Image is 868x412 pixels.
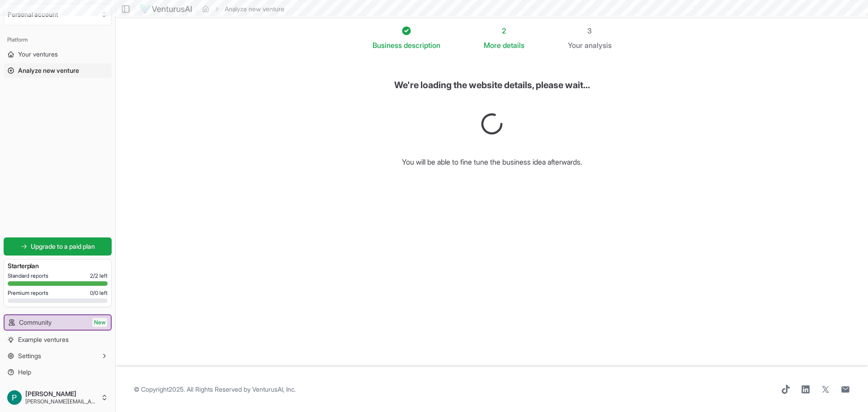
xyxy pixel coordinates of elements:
button: Settings [4,349,112,363]
span: analysis [585,41,612,50]
button: [PERSON_NAME][PERSON_NAME][EMAIL_ADDRESS][PERSON_NAME][DOMAIN_NAME] [4,387,112,408]
span: New [92,318,107,327]
span: description [404,41,440,50]
span: Help [18,368,31,377]
div: Platform [4,33,112,47]
span: Business [373,40,402,51]
span: Standard reports [8,272,48,279]
a: Your ventures [4,47,112,62]
div: 2 [484,25,524,36]
h3: Starter plan [8,261,108,270]
img: ACg8ocKfFIZJEZl04gMsMaozmyc9yUBwJSR0uoD_V9UKtLzl43yCXg=s96-c [7,390,22,405]
span: Analyze new venture [18,66,79,75]
a: Help [4,365,112,379]
a: Upgrade to a paid plan [4,237,112,256]
span: Settings [18,351,41,360]
span: 0 / 0 left [90,289,108,297]
a: Example ventures [4,332,112,347]
a: Analyze new venture [4,63,112,78]
span: Your [568,40,583,51]
h6: You will be able to fine tune the business idea afterwards. [402,156,582,167]
span: details [503,41,524,50]
span: Premium reports [8,289,48,297]
span: Community [19,318,52,327]
span: More [484,40,501,51]
span: Your ventures [18,50,58,59]
span: [PERSON_NAME][EMAIL_ADDRESS][PERSON_NAME][DOMAIN_NAME] [25,398,97,405]
a: CommunityNew [5,315,111,330]
span: Upgrade to a paid plan [31,242,95,251]
a: VenturusAI, Inc [252,385,294,393]
span: [PERSON_NAME] [25,390,97,398]
span: 2 / 2 left [90,272,108,279]
span: Example ventures [18,335,69,344]
h6: We're loading the website details, please wait... [394,79,590,91]
div: 3 [568,25,612,36]
span: © Copyright 2025 . All Rights Reserved by . [134,385,296,394]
